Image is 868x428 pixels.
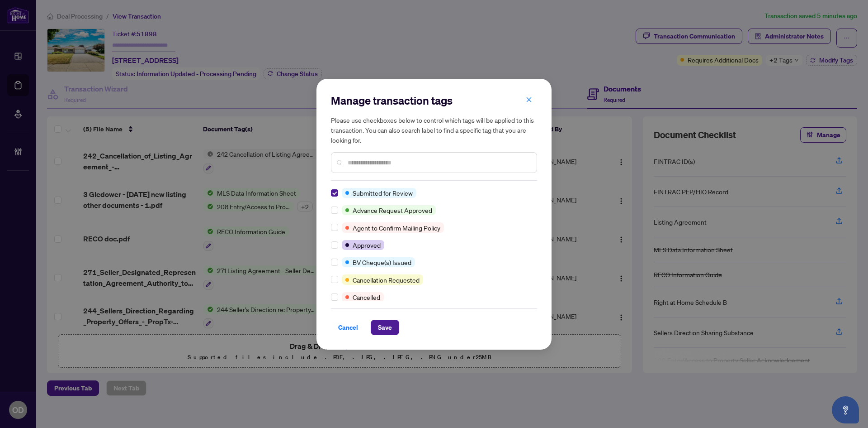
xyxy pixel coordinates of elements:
button: Save [371,320,399,335]
span: BV Cheque(s) Issued [353,257,411,267]
span: Save [378,320,392,335]
button: Open asap [832,396,859,423]
span: close [526,96,532,103]
h2: Manage transaction tags [331,93,537,108]
span: Approved [353,240,381,250]
span: Advance Request Approved [353,205,432,215]
span: Cancel [338,320,358,335]
span: Agent to Confirm Mailing Policy [353,223,440,233]
span: Cancellation Requested [353,275,420,285]
span: Submitted for Review [353,188,413,198]
span: Cancelled [353,292,380,302]
button: Cancel [331,320,365,335]
h5: Please use checkboxes below to control which tags will be applied to this transaction. You can al... [331,115,537,145]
